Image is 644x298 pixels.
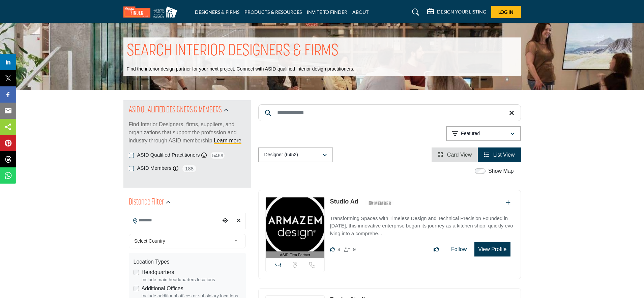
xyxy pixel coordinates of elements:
[127,41,339,62] h1: SEARCH INTERIOR DESIGNERS & FIRMS
[129,214,220,227] input: Search Location
[129,120,246,145] p: Find Interior Designers, firms, suppliers, and organizations that support the profession and indu...
[280,252,310,258] span: ASID Firm Partner
[446,126,521,141] button: Featured
[330,198,358,205] a: Studio Ad
[447,243,471,256] button: Follow
[427,8,486,16] div: DESIGN YOUR LISTING
[437,9,486,15] h5: DESIGN YOUR LISTING
[129,104,222,116] h2: ASID QUALIFIED DESIGNERS & MEMBERS
[474,242,510,256] button: View Profile
[214,138,241,143] a: Learn more
[129,153,134,158] input: ASID Qualified Practitioners checkbox
[484,152,515,158] a: View List
[493,152,515,158] span: List View
[258,104,521,121] input: Search Keyword
[330,247,335,252] i: Likes
[406,7,423,18] a: Search
[137,164,172,172] label: ASID Members
[447,152,472,158] span: Card View
[266,197,325,251] img: Studio Ad
[258,147,333,162] button: Designer (6452)
[220,214,230,228] div: Choose your current location
[142,268,174,276] label: Headquarters
[429,243,443,256] button: Like listing
[491,6,521,18] button: Log In
[307,9,347,15] a: INVITE TO FINDER
[137,151,200,159] label: ASID Qualified Practitioners
[129,196,164,209] h2: Distance Filter
[365,199,395,207] img: ASID Members Badge Icon
[432,147,478,162] li: Card View
[123,6,181,18] img: Site Logo
[488,167,514,175] label: Show Map
[134,258,241,266] div: Location Types
[478,147,521,162] li: List View
[244,9,302,15] a: PRODUCTS & RESOURCES
[506,200,510,206] a: Add To List
[142,285,183,293] label: Additional Offices
[353,246,356,252] span: 9
[210,151,225,160] span: 5469
[264,152,298,158] p: Designer (6452)
[498,9,514,15] span: Log In
[182,164,197,173] span: 188
[127,66,354,73] p: Find the interior design partner for your next project. Connect with ASID-qualified interior desi...
[129,166,134,171] input: ASID Members checkbox
[142,276,241,283] div: Include main headquarters locations
[330,197,358,206] p: Studio Ad
[195,9,239,15] a: DESIGNERS & FIRMS
[438,152,472,158] a: View Card
[344,245,356,253] div: Followers
[134,237,231,245] span: Select Country
[266,197,325,259] a: ASID Firm Partner
[330,211,514,238] a: Transforming Spaces with Timeless Design and Technical Precision Founded in [DATE], this innovati...
[330,215,514,238] p: Transforming Spaces with Timeless Design and Technical Precision Founded in [DATE], this innovati...
[338,246,340,252] span: 4
[461,130,480,137] p: Featured
[234,214,244,228] div: Clear search location
[352,9,369,15] a: ABOUT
